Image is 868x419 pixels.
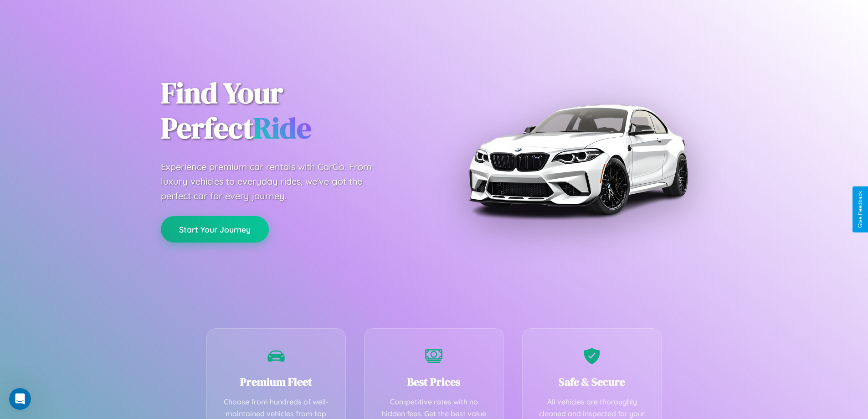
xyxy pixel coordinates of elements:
h3: Premium Fleet [221,374,332,389]
h1: Find Your Perfect [161,76,421,146]
div: Give Feedback [857,191,863,228]
span: Ride [253,108,311,148]
button: Start Your Journey [161,216,269,243]
h3: Safe & Secure [536,374,648,389]
img: Premium BMW car rental vehicle [464,46,692,274]
iframe: Intercom live chat [9,388,31,410]
p: Experience premium car rentals with CarGo. From luxury vehicles to everyday rides, we've got the ... [161,160,389,203]
h3: Best Prices [378,374,490,389]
